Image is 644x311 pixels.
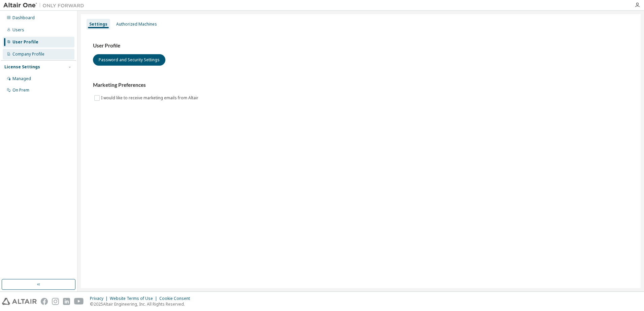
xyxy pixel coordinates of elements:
h3: Marketing Preferences [93,82,629,89]
img: altair_logo.svg [2,298,37,305]
div: Settings [89,22,107,27]
div: Privacy [90,296,110,301]
div: Website Terms of Use [110,296,159,301]
img: linkedin.svg [63,298,70,305]
h3: User Profile [93,42,629,49]
img: Altair One [3,2,88,9]
div: User Profile [12,39,38,45]
div: Managed [12,76,31,81]
div: Company Profile [12,51,44,57]
div: Authorized Machines [116,22,157,27]
img: youtube.svg [74,298,84,305]
div: License Settings [4,64,40,70]
button: Password and Security Settings [93,54,165,66]
div: Dashboard [12,15,35,21]
div: On Prem [12,88,29,93]
div: Users [12,27,24,33]
label: I would like to receive marketing emails from Altair [101,94,200,102]
img: facebook.svg [41,298,48,305]
p: © 2025 Altair Engineering, Inc. All Rights Reserved. [90,301,194,307]
div: Cookie Consent [159,296,194,301]
img: instagram.svg [52,298,59,305]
